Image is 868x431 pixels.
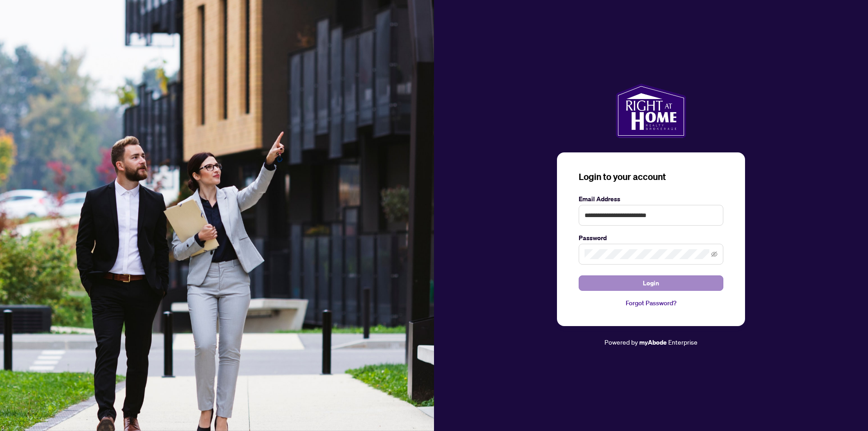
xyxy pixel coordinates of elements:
button: Login [579,275,723,291]
a: Forgot Password? [579,298,723,308]
h3: Login to your account [579,171,723,183]
img: ma-logo [616,84,686,138]
label: Email Address [579,194,723,204]
span: Powered by [604,338,638,346]
span: Enterprise [668,338,698,346]
label: Password [579,233,723,243]
a: myAbode [639,337,667,347]
span: Login [643,276,659,290]
span: eye-invisible [711,251,717,257]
